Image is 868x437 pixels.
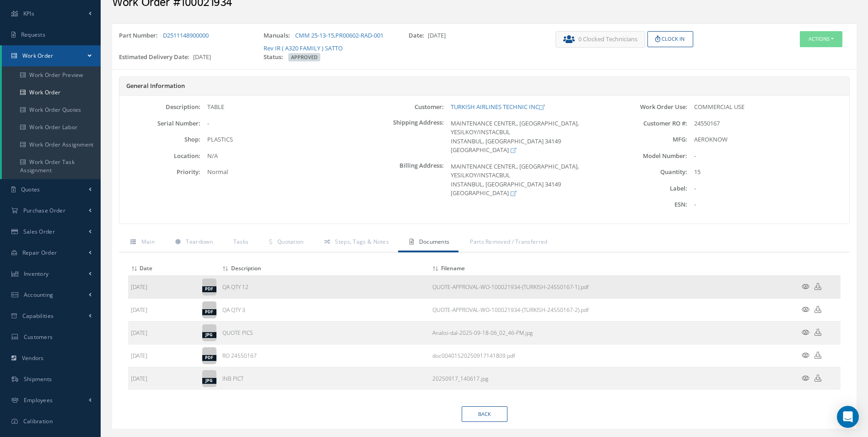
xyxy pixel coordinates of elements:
[119,233,164,252] a: Main
[200,103,362,112] div: TABLE
[264,31,294,40] label: Manuals:
[21,31,45,38] span: Requests
[432,329,533,337] a: Download
[128,344,199,367] td: [DATE]
[207,119,209,127] span: -
[2,66,101,84] a: Work Order Preview
[22,249,57,257] span: Repair Order
[2,45,101,66] a: Work Order
[128,275,199,298] td: [DATE]
[220,262,430,276] th: Description
[2,101,101,119] a: Work Order Quotes
[164,233,222,252] a: Teardown
[409,31,428,40] label: Date:
[313,233,398,252] a: Steps, Tags & Notes
[2,119,101,136] a: Work Order Labor
[578,35,637,44] span: 0 Clocked Technicians
[687,103,849,112] div: COMMERCIAL USE
[606,136,687,143] label: MFG:
[802,375,809,382] a: Preview
[2,136,101,153] a: Work Order Assignment
[23,228,55,235] span: Sales Order
[24,270,49,278] span: Inventory
[363,162,444,198] label: Billing Address:
[23,417,53,425] span: Calibration
[444,162,606,198] div: MAINTENANCE CENTER,, [GEOGRAPHIC_DATA], YESILKOY/INSTACBUL INSTANBUL, [GEOGRAPHIC_DATA] 34149 [GE...
[814,352,821,360] a: Download
[470,238,547,246] span: Parts Removed / Transferred
[687,200,849,209] div: -
[606,169,687,175] label: Quantity:
[687,184,849,193] div: -
[363,104,444,110] label: Customer:
[200,135,362,144] div: PLASTICS
[200,168,362,177] div: Normal
[419,238,450,246] span: Documents
[802,283,809,291] a: Preview
[202,309,216,315] div: pdf
[258,233,313,252] a: Quotation
[24,333,53,341] span: Customers
[119,153,200,159] label: Location:
[335,238,389,246] span: Steps, Tags & Notes
[222,233,258,252] a: Tasks
[800,31,842,47] button: Actions
[295,31,334,39] a: CMM 25-13-15
[202,286,216,292] div: pdf
[119,104,200,110] label: Description:
[202,378,216,384] div: jpg
[128,298,199,321] td: [DATE]
[24,291,54,299] span: Accounting
[694,119,720,127] span: 24550167
[837,406,859,428] div: Open Intercom Messenger
[277,238,304,246] span: Quotation
[814,375,821,382] a: Download
[432,306,589,314] a: Download
[22,354,44,362] span: Vendors
[163,31,209,39] a: D2511148900000
[647,31,693,47] button: Clock In
[200,152,362,161] div: N/A
[802,352,809,360] a: Preview
[23,207,65,214] span: Purchase Order
[119,31,162,40] label: Part Number:
[432,375,488,382] a: Download
[2,153,101,179] a: Work Order Task Assignment
[606,185,687,192] label: Label:
[432,352,515,360] a: Download
[606,201,687,208] label: ESN:
[126,82,842,90] h5: General Information
[119,136,200,143] label: Shop:
[444,119,606,155] div: MAINTENANCE CENTER,, [GEOGRAPHIC_DATA], YESILKOY/INSTACBUL INSTANBUL, [GEOGRAPHIC_DATA] 34149 [GE...
[119,120,200,127] label: Serial Number:
[186,238,212,246] span: Teardown
[555,31,645,48] button: 0 Clocked Technicians
[402,31,546,53] div: [DATE]
[128,262,199,276] th: Date
[814,329,821,337] a: Download
[363,119,444,155] label: Shipping Address:
[233,238,249,246] span: Tasks
[128,367,199,390] td: [DATE]
[458,233,556,252] a: Parts Removed / Transferred
[814,306,821,314] a: Download
[22,312,54,320] span: Capabilities
[128,321,199,344] td: [DATE]
[24,396,53,404] span: Employees
[264,31,383,52] a: PR00602-RAD-001 Rev IR ( A320 FAMILY ) SATTO
[802,329,809,337] a: Preview
[264,53,287,62] label: Status:
[220,367,430,390] td: INB PICT
[2,84,101,101] a: Work Order
[288,53,320,61] span: APPROVED
[23,10,34,17] span: KPIs
[119,169,200,175] label: Priority:
[687,152,849,161] div: -
[687,168,849,177] div: 15
[606,120,687,127] label: Customer RO #:
[112,53,257,66] div: [DATE]
[119,53,193,62] label: Estimated Delivery Date:
[687,135,849,144] div: AEROKNOW
[220,275,430,298] td: QA QTY 12
[814,283,821,291] a: Download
